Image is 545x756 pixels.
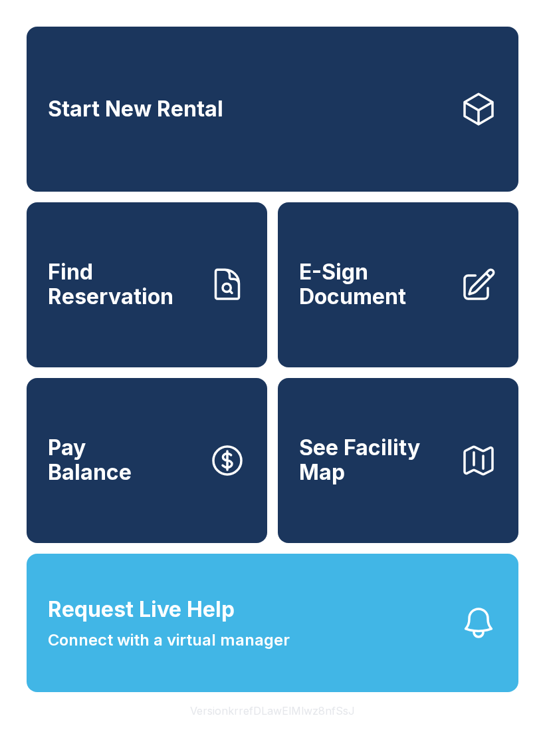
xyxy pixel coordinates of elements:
span: Connect with a virtual manager [48,628,290,652]
a: Start New Rental [27,27,518,192]
button: PayBalance [27,378,267,543]
span: Pay Balance [48,436,132,484]
span: See Facility Map [299,436,449,484]
span: Start New Rental [48,97,223,122]
button: VersionkrrefDLawElMlwz8nfSsJ [179,692,366,729]
a: E-Sign Document [278,202,518,367]
button: See Facility Map [278,378,518,543]
span: Find Reservation [48,260,198,309]
span: E-Sign Document [299,260,449,309]
span: Request Live Help [48,594,235,626]
button: Request Live HelpConnect with a virtual manager [27,554,518,692]
a: Find Reservation [27,202,267,367]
